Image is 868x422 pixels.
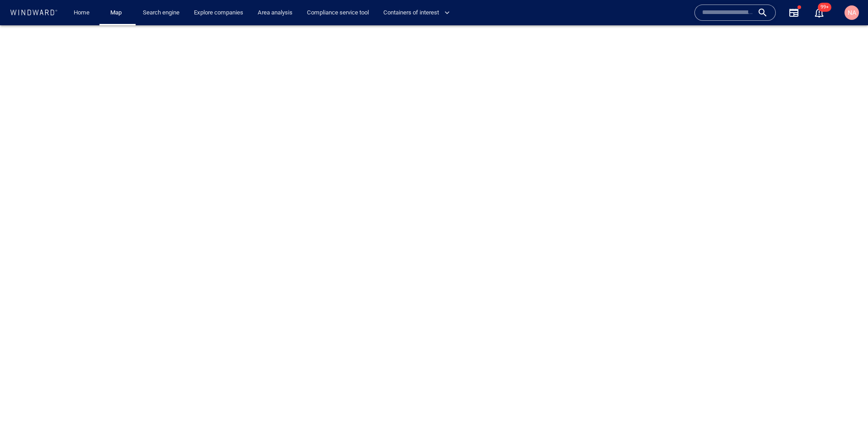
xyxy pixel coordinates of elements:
[103,5,132,21] button: Map
[843,4,861,22] button: NA
[67,5,96,21] button: Home
[190,5,247,21] a: Explore companies
[303,5,373,21] a: Compliance service tool
[814,7,825,18] button: 99+
[139,5,183,21] a: Search engine
[70,5,93,21] a: Home
[107,5,128,21] a: Map
[814,7,825,18] div: Notification center
[383,8,450,18] span: Containers of interest
[254,5,296,21] a: Area analysis
[380,5,458,21] button: Containers of interest
[830,381,861,415] iframe: Chat
[812,5,826,20] a: 99+
[848,9,856,16] span: NA
[818,3,831,12] span: 99+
